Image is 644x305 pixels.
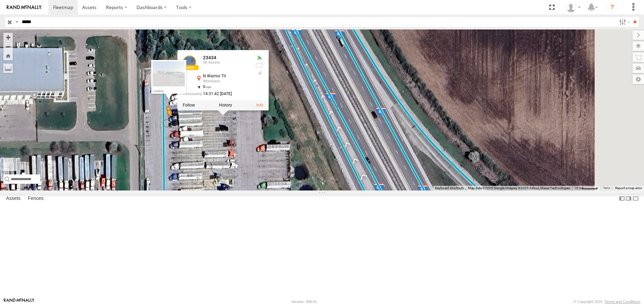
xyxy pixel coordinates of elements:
[3,33,13,42] button: Zoom in
[203,74,250,79] div: N Warrior Trl
[468,186,570,190] span: Map data ©2025 Google Imagery ©2025 Airbus, Maxar Technologies
[619,194,625,204] label: Dock Summary Table to the Left
[435,186,464,190] button: Keyboard shortcuts
[574,300,640,304] div: © Copyright 2025 -
[203,84,211,89] span: 0
[203,79,250,83] div: Whiteland
[255,56,263,61] div: Valid GPS Fix
[572,186,600,190] button: Map Scale: 10 m per 43 pixels
[219,103,232,108] label: View Asset History
[7,5,42,10] img: rand-logo.svg
[605,300,640,304] a: Terms and Conditions
[183,103,195,108] label: Realtime tracking of Asset
[574,186,582,190] span: 10 m
[14,17,19,27] label: Search Query
[255,70,263,75] div: Last Event GSM Signal Strength
[3,194,24,204] label: Assets
[632,194,639,204] label: Hide Summary Table
[24,194,47,204] label: Fences
[203,61,250,65] div: All Assets
[153,89,185,93] div: Loading...
[615,186,642,190] a: Report a map error
[3,51,13,60] button: Zoom Home
[255,63,263,68] div: No battery health information received from this device.
[607,2,618,13] i: ?
[203,55,216,61] a: 23434
[3,64,13,73] label: Measure
[625,194,632,204] label: Dock Summary Table to the Right
[3,158,17,171] button: Drag Pegman onto the map to open Street View
[183,56,196,69] a: View Asset Details
[3,42,13,51] button: Zoom out
[616,17,631,27] label: Search Filter Options
[603,186,610,189] a: Terms (opens in new tab)
[291,300,317,304] div: Version: 308.01
[563,2,583,12] div: Andres Calderon
[633,75,644,84] label: Map Settings
[256,103,263,108] a: View Asset Details
[4,298,35,305] a: Visit our Website
[183,92,250,96] div: Date/time of location update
